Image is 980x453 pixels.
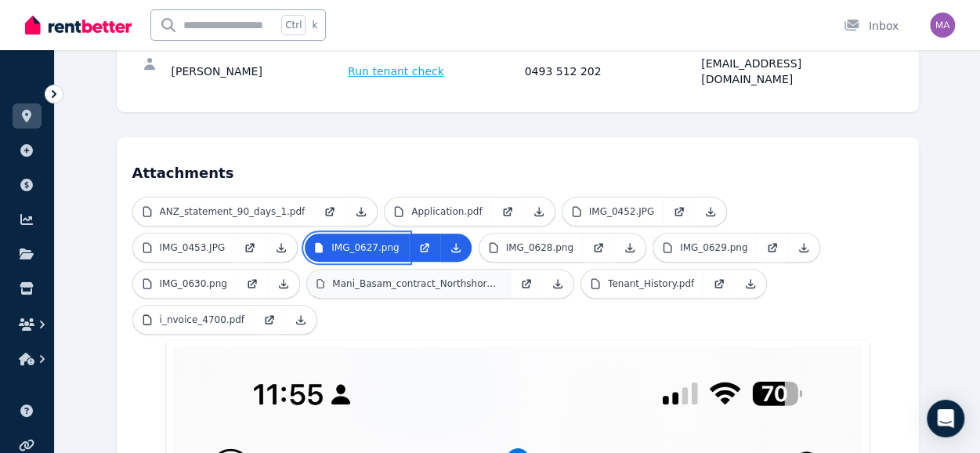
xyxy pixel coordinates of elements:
a: IMG_0628.png [479,234,583,262]
a: Open in new Tab [234,234,266,262]
p: IMG_0452.JPG [589,205,655,218]
a: Open in new Tab [492,198,523,226]
a: ANZ_statement_90_days_1.pdf [133,198,315,226]
a: IMG_0453.JPG [133,234,235,262]
div: Open Intercom Messenger [927,400,964,437]
a: Download Attachment [735,270,766,298]
div: 0493 512 202 [525,56,697,87]
a: Open in new Tab [583,234,614,262]
p: Tenant_History.pdf [608,277,694,290]
a: Open in new Tab [664,198,695,226]
div: Inbox [844,18,899,34]
a: Download Attachment [788,234,819,262]
p: IMG_0627.png [331,241,399,254]
p: ANZ_statement_90_days_1.pdf [160,205,306,218]
p: Application.pdf [411,205,482,218]
a: Tenant_History.pdf [581,270,703,298]
a: Application.pdf [385,198,491,226]
h4: Attachments [132,153,903,184]
a: Download Attachment [440,234,472,262]
a: IMG_0452.JPG [562,198,664,226]
a: Open in new Tab [511,270,542,298]
a: IMG_0627.png [305,234,408,262]
a: Open in new Tab [757,234,788,262]
a: Download Attachment [542,270,573,298]
a: Mani_Basam_contract_Northshore_1.pdf [307,270,511,298]
a: Download Attachment [266,234,297,262]
a: Download Attachment [614,234,645,262]
a: i_nvoice_4700.pdf [133,306,255,334]
a: Download Attachment [695,198,726,226]
p: i_nvoice_4700.pdf [160,313,245,326]
p: IMG_0630.png [160,277,227,290]
div: [EMAIL_ADDRESS][DOMAIN_NAME] [701,56,873,87]
a: Download Attachment [345,198,377,226]
p: Mani_Basam_contract_Northshore_1.pdf [332,277,501,290]
p: IMG_0453.JPG [160,241,226,254]
span: k [312,19,317,31]
img: RentBetter [25,13,132,37]
a: Open in new Tab [703,270,735,298]
p: IMG_0628.png [506,241,573,254]
a: Open in new Tab [237,270,268,298]
a: Open in new Tab [254,306,285,334]
a: Download Attachment [285,306,316,334]
a: Open in new Tab [409,234,440,262]
a: IMG_0629.png [653,234,757,262]
span: Ctrl [281,15,306,35]
div: [PERSON_NAME] [172,56,344,87]
a: Download Attachment [523,198,555,226]
p: IMG_0629.png [680,241,747,254]
a: Download Attachment [268,270,299,298]
a: IMG_0630.png [133,270,237,298]
a: Open in new Tab [314,198,345,226]
img: Matthew [930,13,955,38]
span: Run tenant check [348,63,444,79]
